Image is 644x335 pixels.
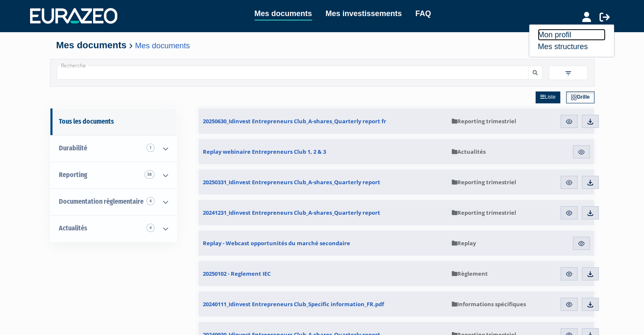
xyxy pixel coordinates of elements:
[57,66,528,80] input: Recherche
[135,41,190,50] a: Mes documents
[564,69,572,77] img: filter.svg
[452,239,476,247] span: Replay
[538,29,605,41] a: Mon profil
[586,209,594,217] img: download.svg
[146,224,155,232] span: 4
[203,239,350,247] span: Replay - Webcast opportunités du marché secondaire
[565,179,573,186] img: eye.svg
[452,270,488,277] span: Règlement
[586,179,594,186] img: download.svg
[586,118,594,125] img: download.svg
[452,178,516,186] span: Reporting trimestriel
[50,188,177,215] a: Documentation règlementaire 4
[50,108,177,135] a: Tous les documents
[452,117,516,125] span: Reporting trimestriel
[452,300,526,308] span: Informations spécifiques
[144,170,155,179] span: 58
[203,270,271,277] span: 20250102 - Reglement IEC
[199,169,448,195] a: 20250331_Idinvest Entrepreneurs Club_A-shares_Quarterly report
[254,8,312,21] a: Mes documents
[199,230,448,256] a: Replay - Webcast opportunités du marché secondaire
[199,291,448,317] a: 20240111_Idinvest Entrepreneurs Club_Specific information_FR.pdf
[56,40,588,50] h4: Mes documents
[199,139,448,164] a: Replay webinaire Entrepreneurs Club 1, 2 & 3
[146,197,155,205] span: 4
[59,224,87,232] span: Actualités
[565,301,573,308] img: eye.svg
[199,200,448,225] a: 20241231_Idinvest Entrepreneurs Club_A-shares_Quarterly report
[59,171,87,179] span: Reporting
[578,240,585,247] img: eye.svg
[203,300,384,308] span: 20240111_Idinvest Entrepreneurs Club_Specific information_FR.pdf
[415,8,431,19] a: FAQ
[578,148,585,156] img: eye.svg
[50,162,177,188] a: Reporting 58
[50,135,177,162] a: Durabilité 1
[199,261,448,286] a: 20250102 - Reglement IEC
[146,144,155,152] span: 1
[452,148,486,155] span: Actualités
[30,8,117,23] img: 1732889491-logotype_eurazeo_blanc_rvb.png
[326,8,402,19] a: Mes investissements
[586,301,594,308] img: download.svg
[203,117,386,125] span: 20250630_Idinvest Entrepreneurs Club_A-shares_Quarterly report fr
[565,270,573,278] img: eye.svg
[203,178,380,186] span: 20250331_Idinvest Entrepreneurs Club_A-shares_Quarterly report
[203,148,326,155] span: Replay webinaire Entrepreneurs Club 1, 2 & 3
[586,270,594,278] img: download.svg
[565,209,573,217] img: eye.svg
[538,41,605,53] a: Mes structures
[571,94,577,100] img: grid.svg
[452,209,516,216] span: Reporting trimestriel
[203,209,380,216] span: 20241231_Idinvest Entrepreneurs Club_A-shares_Quarterly report
[59,197,144,205] span: Documentation règlementaire
[59,144,87,152] span: Durabilité
[536,91,560,103] a: Liste
[199,108,448,134] a: 20250630_Idinvest Entrepreneurs Club_A-shares_Quarterly report fr
[565,118,573,125] img: eye.svg
[50,215,177,242] a: Actualités 4
[566,91,594,103] a: Grille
